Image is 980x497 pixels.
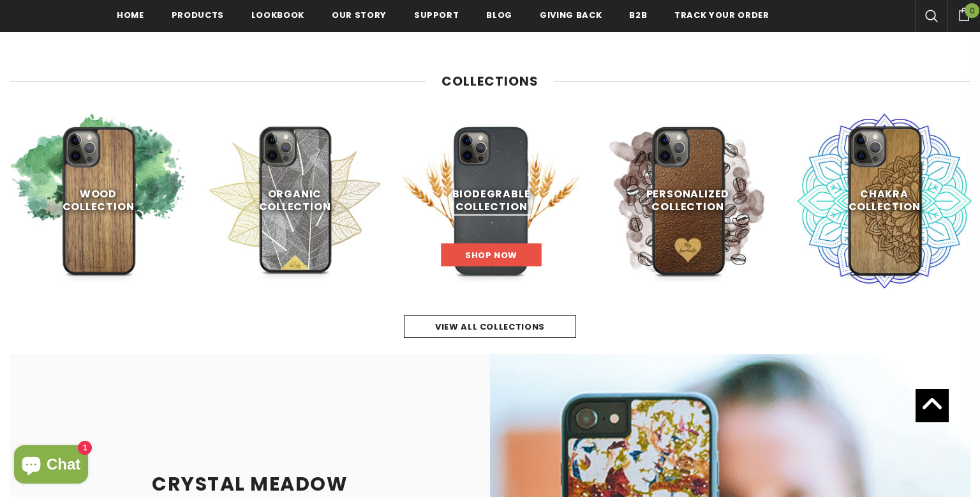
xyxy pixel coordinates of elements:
[332,9,387,21] span: Our Story
[251,9,304,21] span: Lookbook
[465,249,517,261] span: Shop Now
[435,321,545,333] span: view all collections
[172,9,224,21] span: Products
[540,9,602,21] span: Giving back
[947,6,980,21] a: 0
[629,9,647,21] span: B2B
[442,243,542,266] a: Shop Now
[486,9,512,21] span: Blog
[442,72,538,90] span: Collections
[404,315,576,338] a: view all collections
[10,445,92,487] inbox-online-store-chat: Shopify online store chat
[965,3,979,18] span: 0
[117,9,144,21] span: Home
[674,9,769,21] span: Track your order
[414,9,459,21] span: support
